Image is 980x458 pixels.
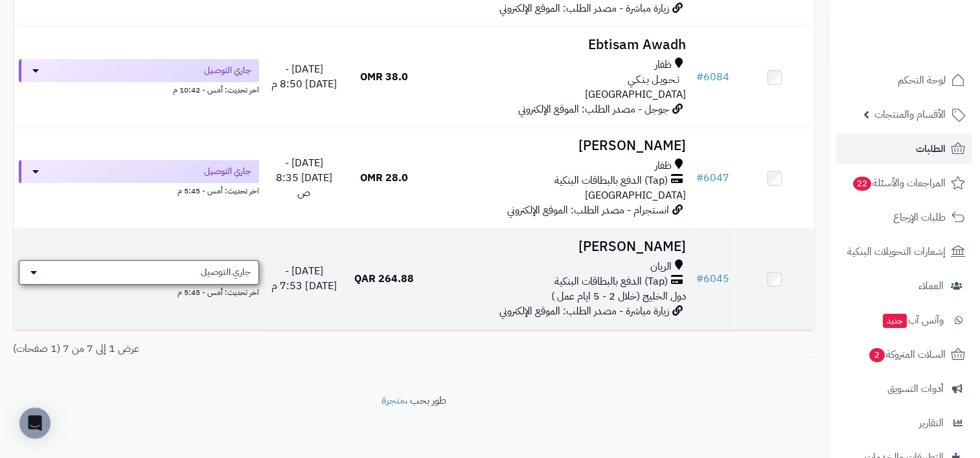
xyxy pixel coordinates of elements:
[696,170,729,186] a: #6047
[360,69,408,85] span: 38.0 OMR
[204,165,251,178] span: جاري التوصيل
[836,168,972,199] a: المراجعات والأسئلة22
[852,174,946,192] span: المراجعات والأسئلة
[836,408,972,439] a: التقارير
[499,1,668,16] span: زيارة مباشرة - مصدر الطلب: الموقع الإلكتروني
[836,339,972,370] a: السلات المتروكة2
[874,105,946,124] span: الأقسام والمنتجات
[499,303,668,319] span: زيارة مباشرة - مصدر الطلب: الموقع الإلكتروني
[882,311,944,329] span: وآتس آب
[19,408,51,439] div: Open Intercom Messenger
[584,188,685,203] span: [GEOGRAPHIC_DATA]
[271,61,336,92] span: [DATE] - [DATE] 8:50 م
[201,266,251,279] span: جاري التوصيل
[429,239,686,254] h3: [PERSON_NAME]
[271,263,336,294] span: [DATE] - [DATE] 7:53 م
[919,414,944,432] span: التقارير
[696,69,729,85] a: #6084
[847,243,946,261] span: إشعارات التحويلات البنكية
[554,274,667,289] span: (Tap) الدفع بالبطاقات البنكية
[836,236,972,267] a: إشعارات التحويلات البنكية
[893,208,946,226] span: طلبات الإرجاع
[654,58,671,72] span: ظفار
[836,270,972,301] a: العملاء
[354,271,414,287] span: 264.88 QAR
[19,82,259,96] div: اخر تحديث: أمس - 10:42 م
[853,177,871,191] span: 22
[382,393,405,408] a: متجرة
[518,102,668,117] span: جوجل - مصدر الطلب: الموقع الإلكتروني
[507,202,668,218] span: انستجرام - مصدر الطلب: الموقع الإلكتروني
[887,380,944,398] span: أدوات التسويق
[918,277,944,295] span: العملاء
[836,65,972,96] a: لوحة التحكم
[836,133,972,164] a: الطلبات
[554,173,667,188] span: (Tap) الدفع بالبطاقات البنكية
[869,348,885,362] span: 2
[916,140,946,158] span: الطلبات
[650,259,671,274] span: الريان
[19,285,259,298] div: اخر تحديث: أمس - 5:45 م
[883,314,907,328] span: جديد
[836,305,972,336] a: وآتس آبجديد
[360,170,408,186] span: 28.0 OMR
[204,64,251,77] span: جاري التوصيل
[627,72,679,87] span: تـحـويـل بـنـكـي
[836,202,972,233] a: طلبات الإرجاع
[892,35,968,62] img: logo-2.png
[898,71,946,89] span: لوحة التحكم
[584,87,685,102] span: [GEOGRAPHIC_DATA]
[696,271,703,287] span: #
[19,183,259,197] div: اخر تحديث: أمس - 5:45 م
[696,271,729,287] a: #6045
[654,158,671,173] span: ظفار
[276,155,332,201] span: [DATE] - [DATE] 8:35 ص
[3,342,414,356] div: عرض 1 إلى 7 من 7 (1 صفحات)
[868,345,946,364] span: السلات المتروكة
[696,69,703,85] span: #
[429,138,686,153] h3: [PERSON_NAME]
[836,373,972,404] a: أدوات التسويق
[429,38,686,52] h3: Ebtisam Awadh
[551,289,685,304] span: دول الخليج (خلال 2 - 5 ايام عمل )
[696,170,703,186] span: #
